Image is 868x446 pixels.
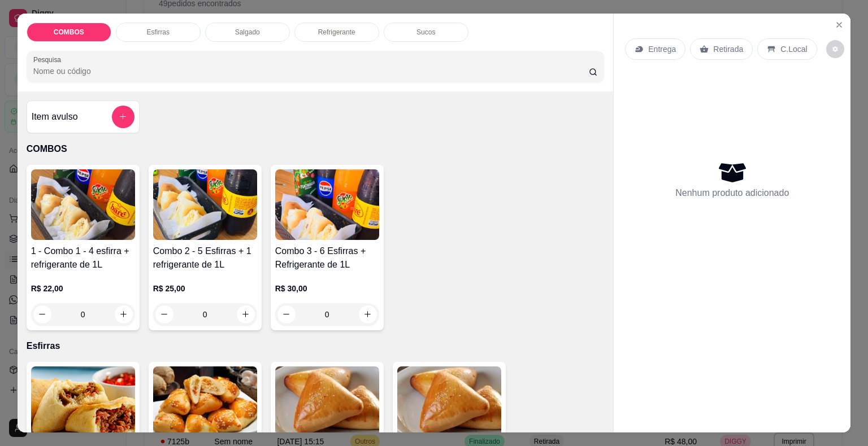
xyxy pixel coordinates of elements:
[146,28,170,37] p: Esfirras
[31,366,135,437] img: product-image
[675,186,789,200] p: Nenhum produto adicionado
[153,283,257,294] p: R$ 25,00
[397,366,501,437] img: product-image
[826,40,844,58] button: decrease-product-quantity
[27,339,605,353] p: Esfirras
[54,28,84,37] p: COMBOS
[648,43,676,55] p: Entrega
[830,16,848,34] button: Close
[31,244,135,272] h4: 1 - Combo 1 - 4 esfirra + refrigerante de 1L
[275,169,379,240] img: product-image
[235,28,260,37] p: Salgado
[713,43,743,55] p: Retirada
[153,169,257,240] img: product-image
[31,169,135,240] img: product-image
[153,244,257,272] h4: Combo 2 - 5 Esfirras + 1 refrigerante de 1L
[27,142,605,156] p: COMBOS
[112,106,134,128] button: add-separate-item
[416,28,435,37] p: Sucos
[153,366,257,437] img: product-image
[33,65,589,77] input: Pesquisa
[318,28,355,37] p: Refrigerante
[33,55,65,64] label: Pesquisa
[275,244,379,272] h4: Combo 3 - 6 Esfirras + Refrigerante de 1L
[32,110,78,124] h4: Item avulso
[275,366,379,437] img: product-image
[275,283,379,294] p: R$ 30,00
[780,43,807,55] p: C.Local
[31,283,135,294] p: R$ 22,00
